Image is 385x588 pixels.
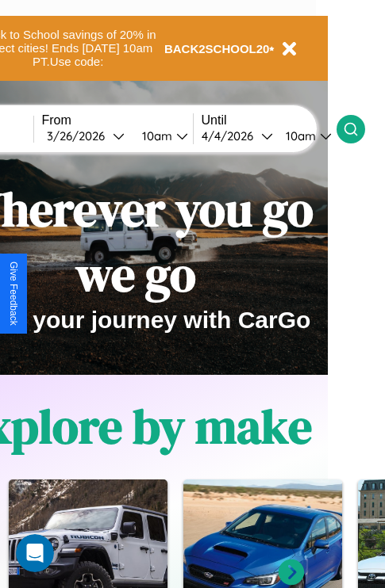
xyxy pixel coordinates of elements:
button: 3/26/2026 [42,128,129,144]
label: From [42,113,193,128]
iframe: Intercom live chat [16,534,54,572]
div: 4 / 4 / 2026 [202,128,261,143]
button: 10am [129,128,193,144]
div: 3 / 26 / 2026 [47,128,113,143]
div: 10am [134,128,176,143]
label: Until [202,113,337,128]
div: 10am [278,128,320,143]
b: BACK2SCHOOL20 [164,42,270,55]
button: 10am [273,128,337,144]
div: Give Feedback [8,262,19,326]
